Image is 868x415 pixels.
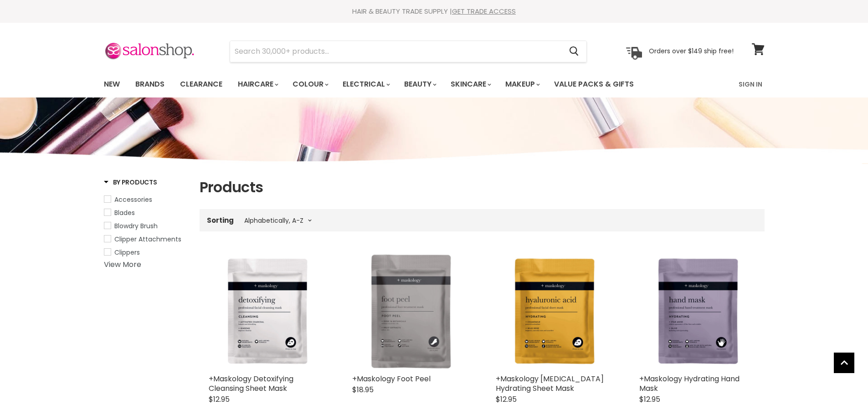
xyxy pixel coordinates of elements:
[352,374,431,384] a: +Maskology Foot Peel
[104,259,141,270] a: View More
[104,178,157,187] h3: By Products
[352,253,468,369] img: +Maskology Foot Peel
[562,41,586,62] button: Search
[352,384,374,395] span: $18.95
[639,394,660,405] span: $12.95
[230,41,587,62] form: Product
[733,75,768,94] a: Sign In
[114,195,152,204] span: Accessories
[230,41,562,62] input: Search
[209,253,325,369] img: +Maskology Detoxifying Cleansing Sheet Mask
[114,221,158,231] span: Blowdry Brush
[209,374,293,394] a: +Maskology Detoxifying Cleansing Sheet Mask
[496,394,517,405] span: $12.95
[286,75,334,94] a: Colour
[547,75,641,94] a: Value Packs & Gifts
[231,75,284,94] a: Haircare
[444,75,497,94] a: Skincare
[97,71,687,97] ul: Main menu
[92,7,776,16] div: HAIR & BEAUTY TRADE SUPPLY |
[97,75,127,94] a: New
[92,71,776,97] nav: Main
[114,235,181,244] span: Clipper Attachments
[173,75,229,94] a: Clearance
[104,208,188,218] a: Blades
[639,374,740,394] a: +Maskology Hydrating Hand Mask
[649,47,734,55] p: Orders over $149 ship free!
[397,75,442,94] a: Beauty
[104,221,188,231] a: Blowdry Brush
[114,248,140,257] span: Clippers
[104,195,188,205] a: Accessories
[498,75,545,94] a: Makeup
[209,394,230,405] span: $12.95
[114,208,135,217] span: Blades
[128,75,171,94] a: Brands
[336,75,395,94] a: Electrical
[452,6,516,16] a: GET TRADE ACCESS
[496,253,612,369] img: +Maskology Hyaluronic Acid Hydrating Sheet Mask
[639,253,755,369] img: +Maskology Hydrating Hand Mask
[104,247,188,257] a: Clippers
[200,178,765,197] h1: Products
[104,234,188,244] a: Clipper Attachments
[496,374,604,394] a: +Maskology [MEDICAL_DATA] Hydrating Sheet Mask
[207,216,234,224] label: Sorting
